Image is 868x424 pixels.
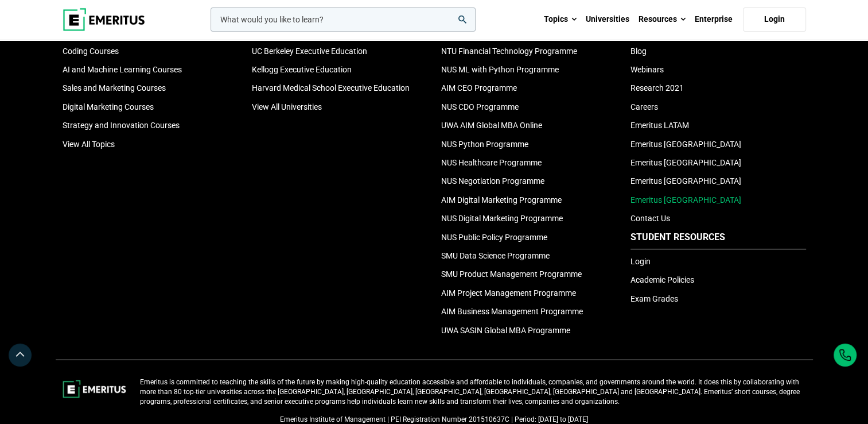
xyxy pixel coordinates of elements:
a: SMU Data Science Programme [441,251,550,260]
a: Coding Courses [63,47,119,56]
a: Sales and Marketing Courses [63,83,166,92]
a: SMU Product Management Programme [441,269,582,279]
a: Harvard Medical School Executive Education [252,83,410,92]
a: Blog [630,47,647,56]
a: AIM Digital Marketing Programme [441,195,562,205]
a: NUS Negotiation Programme [441,176,544,186]
a: Emeritus [GEOGRAPHIC_DATA] [630,140,741,149]
a: NUS ML with Python Programme [441,65,559,74]
a: Login [743,7,806,32]
a: NUS Public Policy Programme [441,233,547,242]
a: Webinars [630,65,664,74]
a: AIM CEO Programme [441,83,517,92]
a: Academic Policies [630,275,694,284]
a: NUS CDO Programme [441,102,519,111]
a: AIM Project Management Programme [441,288,576,298]
img: footer-logo [63,377,126,400]
a: Emeritus [GEOGRAPHIC_DATA] [630,176,741,186]
input: woocommerce-product-search-field-0 [211,7,476,32]
a: Digital Marketing Courses [63,102,154,111]
a: AIM Business Management Programme [441,307,583,316]
a: Strategy and Innovation Courses [63,121,180,130]
a: Kellogg Executive Education [252,65,352,74]
a: NUS Healthcare Programme [441,158,542,167]
a: Exam Grades [630,294,678,303]
a: UWA SASIN Global MBA Programme [441,326,570,335]
a: NUS Python Programme [441,140,528,149]
a: Research 2021 [630,83,684,92]
a: AI and Machine Learning Courses [63,65,182,74]
a: UWA AIM Global MBA Online [441,121,542,130]
a: NTU Financial Technology Programme [441,47,577,56]
a: Emeritus [GEOGRAPHIC_DATA] [630,158,741,167]
a: Emeritus [GEOGRAPHIC_DATA] [630,195,741,205]
a: Contact Us [630,214,670,223]
a: View All Topics [63,140,115,149]
a: UC Berkeley Executive Education [252,47,367,56]
p: Emeritus is committed to teaching the skills of the future by making high-quality education acces... [140,377,806,406]
a: Emeritus LATAM [630,121,689,130]
a: Careers [630,102,658,111]
a: View All Universities [252,102,322,111]
a: Login [630,257,651,266]
a: NUS Digital Marketing Programme [441,214,563,223]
